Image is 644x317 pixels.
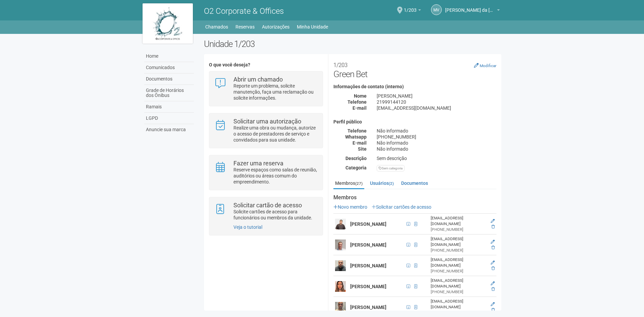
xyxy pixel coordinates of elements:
a: Autorizações [262,22,289,32]
div: [PHONE_NUMBER] [431,227,486,232]
p: Reporte um problema, solicite manutenção, faça uma reclamação ou solicite informações. [233,83,318,101]
img: user.png [335,240,346,250]
a: LGPD [144,113,194,124]
a: Grade de Horários dos Ônibus [144,85,194,101]
div: [PHONE_NUMBER] [431,310,486,316]
div: [EMAIL_ADDRESS][DOMAIN_NAME] [431,236,486,248]
strong: [PERSON_NAME] [350,221,386,227]
a: Excluir membro [491,266,495,271]
a: Chamados [205,22,228,32]
strong: Membros [333,195,496,201]
strong: [PERSON_NAME] [350,284,386,289]
a: Usuários(2) [368,178,395,188]
a: Veja o tutorial [233,224,262,230]
a: Fazer uma reserva Reserve espaços como salas de reunião, auditórios ou áreas comum do empreendime... [214,160,317,185]
a: [PERSON_NAME] da [PERSON_NAME] [445,8,500,14]
strong: Descrição [345,156,367,161]
a: Documentos [399,178,430,188]
h2: Green Bet [333,59,496,79]
small: Modificar [480,63,496,68]
a: Excluir membro [491,224,495,229]
h2: Unidade 1/203 [204,39,501,49]
span: 1/203 [404,1,417,13]
strong: Telefone [347,99,367,105]
h4: O que você deseja? [209,62,323,67]
h4: Perfil público [333,119,496,124]
a: Abrir um chamado Reporte um problema, solicite manutenção, faça uma reclamação ou solicite inform... [214,76,317,101]
img: logo.jpg [143,3,193,44]
div: [EMAIL_ADDRESS][DOMAIN_NAME] [431,278,486,289]
strong: Site [358,146,367,152]
a: Excluir membro [491,245,495,250]
div: [PHONE_NUMBER] [372,134,501,140]
span: O2 Corporate & Offices [204,6,284,16]
h4: Informações de contato (interno) [333,84,496,89]
strong: E-mail [353,140,367,146]
strong: Solicitar cartão de acesso [233,202,302,209]
div: 21999144120 [372,99,501,105]
a: Modificar [474,63,496,68]
div: [PHONE_NUMBER] [431,289,486,295]
a: Ramais [144,101,194,113]
a: Solicitar uma autorização Realize uma obra ou mudança, autorize o acesso de prestadores de serviç... [214,118,317,143]
small: (27) [355,181,363,186]
strong: Categoria [345,165,367,170]
a: Documentos [144,73,194,85]
div: Não informado [372,128,501,134]
div: [PHONE_NUMBER] [431,268,486,274]
img: user.png [335,302,346,313]
a: Editar membro [491,219,495,223]
a: Comunicados [144,62,194,73]
img: user.png [335,219,346,229]
div: Não informado [372,146,501,152]
a: Solicitar cartões de acesso [372,204,431,210]
div: [PHONE_NUMBER] [431,248,486,253]
a: MV [431,4,442,15]
a: Editar membro [491,302,495,307]
div: [EMAIL_ADDRESS][DOMAIN_NAME] [431,257,486,268]
div: Não informado [372,140,501,146]
div: Sem categoria [377,165,405,171]
div: Sem descrição [372,155,501,161]
a: Excluir membro [491,308,495,312]
p: Realize uma obra ou mudança, autorize o acesso de prestadores de serviço e convidados para sua un... [233,125,318,143]
a: Minha Unidade [297,22,328,32]
strong: Telefone [347,128,367,134]
a: Anuncie sua marca [144,124,194,135]
strong: Solicitar uma autorização [233,118,301,125]
img: user.png [335,260,346,271]
a: Editar membro [491,281,495,286]
a: Solicitar cartão de acesso Solicite cartões de acesso para funcionários ou membros da unidade. [214,202,317,221]
strong: Whatsapp [345,134,367,140]
p: Reserve espaços como salas de reunião, auditórios ou áreas comum do empreendimento. [233,167,318,185]
img: user.png [335,281,346,292]
strong: [PERSON_NAME] [350,263,386,268]
a: 1/203 [404,8,421,14]
strong: Fazer uma reserva [233,160,283,167]
small: 1/203 [333,62,347,68]
a: Excluir membro [491,287,495,292]
div: [EMAIL_ADDRESS][DOMAIN_NAME] [372,105,501,111]
a: Reservas [235,22,255,32]
p: Solicite cartões de acesso para funcionários ou membros da unidade. [233,209,318,221]
div: [PERSON_NAME] [372,93,501,99]
a: Editar membro [491,240,495,244]
strong: [PERSON_NAME] [350,305,386,310]
div: [EMAIL_ADDRESS][DOMAIN_NAME] [431,299,486,310]
small: (2) [389,181,394,186]
div: [EMAIL_ADDRESS][DOMAIN_NAME] [431,215,486,227]
a: Membros(27) [333,178,364,189]
a: Novo membro [333,204,367,210]
strong: [PERSON_NAME] [350,242,386,248]
strong: E-mail [353,105,367,111]
span: Marcus Vinicius da Silveira Costa [445,1,495,13]
a: Home [144,51,194,62]
strong: Nome [354,93,367,99]
strong: Abrir um chamado [233,76,283,83]
a: Editar membro [491,260,495,265]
